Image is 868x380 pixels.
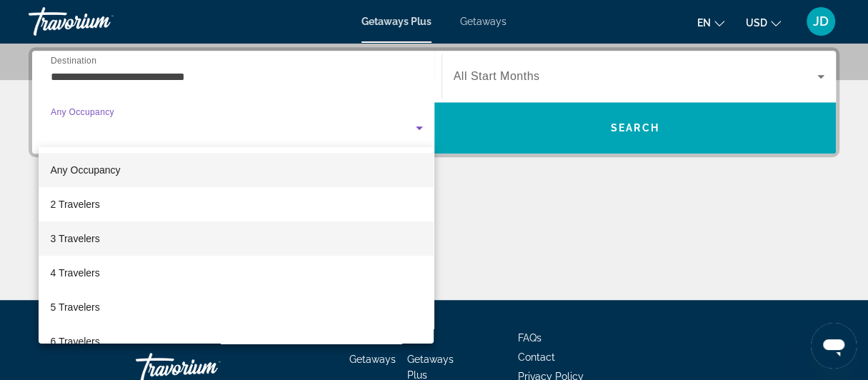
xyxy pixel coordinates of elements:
span: 6 Travelers [50,333,99,350]
span: 3 Travelers [50,230,99,247]
span: 5 Travelers [50,299,99,316]
span: Any Occupancy [50,164,120,176]
iframe: Botón para iniciar la ventana de mensajería [811,323,857,369]
span: 4 Travelers [50,264,99,281]
span: 2 Travelers [50,196,99,213]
